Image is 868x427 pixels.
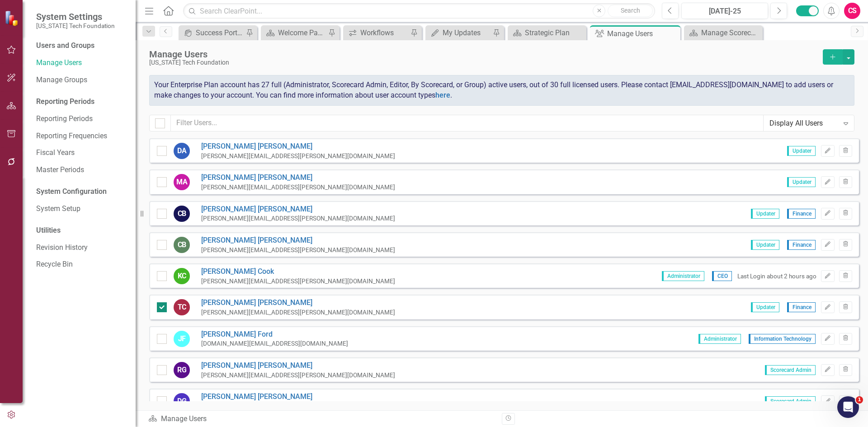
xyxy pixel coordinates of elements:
[174,331,190,347] div: JF
[787,177,816,187] span: Updater
[360,27,408,38] div: Workflows
[174,143,190,159] div: DA
[787,146,816,156] span: Updater
[201,214,395,223] div: [PERSON_NAME][EMAIL_ADDRESS][PERSON_NAME][DOMAIN_NAME]
[686,27,760,38] a: Manage Scorecards
[701,27,760,38] div: Manage Scorecards
[856,396,863,404] span: 1
[154,80,833,99] span: Your Enterprise Plan account has 27 full (Administrator, Scorecard Admin, Editor, By Scorecard, o...
[174,268,190,284] div: KC
[201,267,395,277] a: [PERSON_NAME] Cook
[170,115,764,131] input: Filter Users...
[36,204,127,214] a: System Setup
[749,334,816,344] span: Information Technology
[183,3,655,19] input: Search ClearPoint...
[201,173,395,183] a: [PERSON_NAME] [PERSON_NAME]
[525,27,584,38] div: Strategic Plan
[769,118,839,128] div: Display All Users
[787,302,816,312] span: Finance
[201,392,395,402] a: [PERSON_NAME] [PERSON_NAME]
[36,75,127,85] a: Manage Groups
[201,152,395,160] div: [PERSON_NAME][EMAIL_ADDRESS][PERSON_NAME][DOMAIN_NAME]
[174,299,190,315] div: TC
[844,3,860,19] button: CS
[765,365,816,375] span: Scorecard Admin
[36,114,127,124] a: Reporting Periods
[751,209,779,219] span: Updater
[201,246,395,254] div: [PERSON_NAME][EMAIL_ADDRESS][PERSON_NAME][DOMAIN_NAME]
[36,22,115,29] small: [US_STATE] Tech Foundation
[751,302,779,312] span: Updater
[36,259,127,270] a: Recycle Bin
[149,59,818,66] div: [US_STATE] Tech Foundation
[787,209,816,219] span: Finance
[201,204,395,215] a: [PERSON_NAME] [PERSON_NAME]
[174,237,190,253] div: CB
[201,339,348,348] div: [DOMAIN_NAME][EMAIL_ADDRESS][DOMAIN_NAME]
[201,361,395,371] a: [PERSON_NAME] [PERSON_NAME]
[148,414,495,424] div: Manage Users
[201,298,395,308] a: [PERSON_NAME] [PERSON_NAME]
[662,271,704,281] span: Administrator
[149,49,818,59] div: Manage Users
[712,271,732,281] span: CEO
[737,272,816,281] div: Last Login about 2 hours ago
[201,308,395,317] div: [PERSON_NAME][EMAIL_ADDRESS][PERSON_NAME][DOMAIN_NAME]
[681,3,768,19] button: [DATE]-25
[5,10,20,26] img: ClearPoint Strategy
[201,277,395,286] div: [PERSON_NAME][EMAIL_ADDRESS][PERSON_NAME][DOMAIN_NAME]
[201,235,395,246] a: [PERSON_NAME] [PERSON_NAME]
[36,97,127,107] div: Reporting Periods
[36,225,127,236] div: Utilities
[837,396,859,418] iframe: Intercom live chat
[510,27,584,38] a: Strategic Plan
[684,6,765,17] div: [DATE]-25
[36,131,127,141] a: Reporting Frequencies
[36,187,127,197] div: System Configuration
[765,396,816,406] span: Scorecard Admin
[201,329,348,340] a: [PERSON_NAME] Ford
[36,243,127,253] a: Revision History
[345,27,408,38] a: Workflows
[36,41,127,51] div: Users and Groups
[36,11,115,22] span: System Settings
[201,371,395,380] div: [PERSON_NAME][EMAIL_ADDRESS][PERSON_NAME][DOMAIN_NAME]
[698,334,741,344] span: Administrator
[608,5,653,17] button: Search
[435,91,450,99] a: here
[174,362,190,378] div: RG
[36,58,127,68] a: Manage Users
[181,27,244,38] a: Success Portal
[196,27,244,38] div: Success Portal
[621,7,640,14] span: Search
[36,148,127,158] a: Fiscal Years
[787,240,816,250] span: Finance
[174,206,190,222] div: CB
[174,393,190,409] div: DG
[201,141,395,152] a: [PERSON_NAME] [PERSON_NAME]
[174,174,190,190] div: MA
[751,240,779,250] span: Updater
[607,28,678,39] div: Manage Users
[36,165,127,175] a: Master Periods
[201,183,395,192] div: [PERSON_NAME][EMAIL_ADDRESS][PERSON_NAME][DOMAIN_NAME]
[278,27,326,38] div: Welcome Page
[263,27,326,38] a: Welcome Page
